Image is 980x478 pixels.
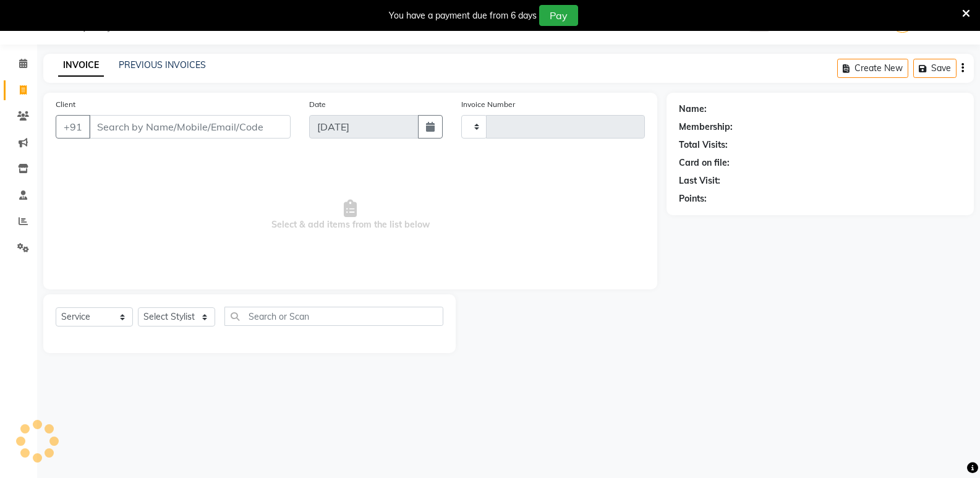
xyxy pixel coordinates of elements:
div: Card on file: [679,156,730,169]
div: Points: [679,192,707,205]
div: Membership: [679,121,733,134]
button: Pay [539,5,578,26]
a: PREVIOUS INVOICES [119,59,206,70]
input: Search or Scan [224,307,443,326]
div: You have a payment due from 6 days [389,9,537,22]
div: Name: [679,103,707,116]
label: Date [309,99,326,110]
input: Search by Name/Mobile/Email/Code [89,115,291,139]
span: Select & add items from the list below [56,153,645,277]
label: Invoice Number [461,99,515,110]
button: Create New [837,59,908,78]
div: Last Visit: [679,174,720,187]
a: INVOICE [58,54,104,77]
label: Client [56,99,75,110]
div: Total Visits: [679,139,728,152]
button: Save [913,59,957,78]
button: +91 [56,115,90,139]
